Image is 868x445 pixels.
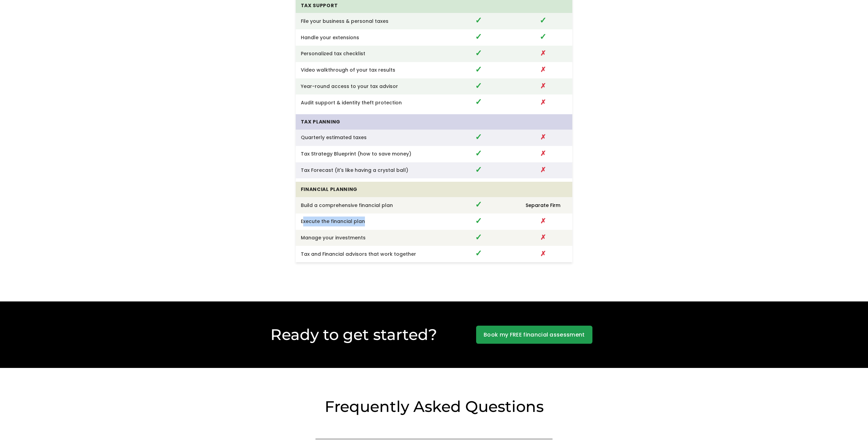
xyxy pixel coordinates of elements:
[296,162,443,179] td: Tax Forecast (it's like having a crystal ball)
[475,15,482,26] span: ✓
[296,213,443,230] td: Execute the financial plan
[475,215,482,226] span: ✓
[540,165,546,175] span: ✗
[296,246,443,262] td: Tax and Financial advisors that work together
[475,31,482,42] span: ✓
[296,62,443,78] td: Video walkthrough of your tax results
[475,164,482,175] span: ✓
[235,325,472,344] h2: Ready to get started?
[296,29,443,46] td: Handle your extensions
[296,78,443,95] td: Year-round access to your tax advisor
[475,131,482,143] span: ✓
[514,197,572,213] td: Separate Firm
[475,232,482,243] span: ✓
[475,47,482,59] span: ✓
[296,182,443,197] td: Financial Planning
[540,98,546,107] span: ✗
[296,197,443,213] td: Build a comprehensive financial plan
[296,230,443,246] td: Manage your investments
[475,96,482,107] span: ✓
[296,130,443,146] td: Quarterly estimated taxes
[540,249,546,258] span: ✗
[540,233,546,242] span: ✗
[475,148,482,159] span: ✓
[540,132,546,142] span: ✗
[540,81,546,91] span: ✗
[475,64,482,75] span: ✓
[475,199,482,210] span: ✓
[475,80,482,91] span: ✓
[540,216,546,226] span: ✗
[475,248,482,259] span: ✓
[296,13,443,29] td: File your business & personal taxes
[540,149,546,158] span: ✗
[540,65,546,74] span: ✗
[540,31,546,42] span: ✓
[476,326,592,344] a: Book my FREE financial assessment
[296,94,443,111] td: Audit support & identity theft protection
[296,146,443,162] td: Tax Strategy Blueprint (how to save money)
[296,114,443,130] td: Tax Planning
[540,15,546,26] span: ✓
[296,397,573,416] h2: Frequently Asked Questions
[540,48,546,58] span: ✗
[296,46,443,62] td: Personalized tax checklist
